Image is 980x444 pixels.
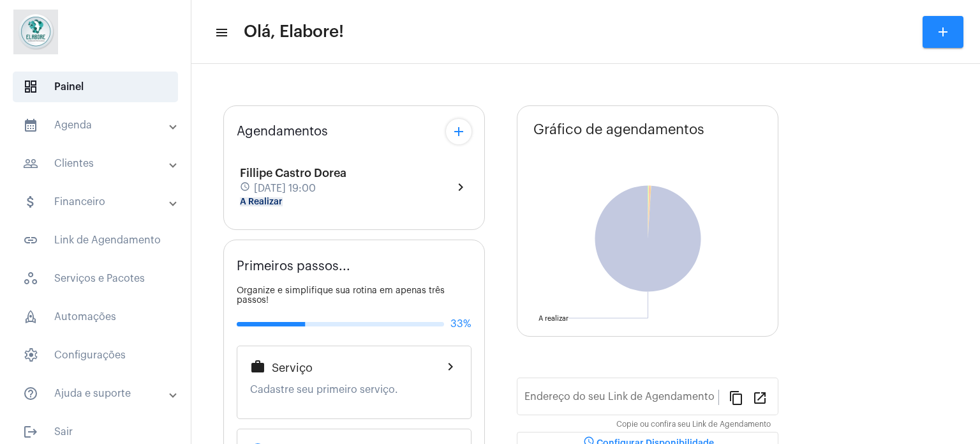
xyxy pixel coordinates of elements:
[237,125,328,139] span: Agendamentos
[272,362,313,374] span: Serviço
[23,386,38,401] mat-icon: sidenav icon
[10,6,61,57] img: 4c6856f8-84c7-1050-da6c-cc5081a5dbaf.jpg
[13,302,178,332] span: Automações
[729,390,744,405] mat-icon: content_copy
[23,386,170,401] mat-panel-title: Ajuda e suporte
[13,263,178,294] span: Serviços e Pacotes
[23,194,170,210] mat-panel-title: Financeiro
[240,181,251,195] mat-icon: schedule
[443,359,458,374] mat-icon: chevron_right
[13,225,178,256] span: Link de Agendamento
[23,118,38,133] mat-icon: sidenav icon
[450,318,471,330] span: 33%
[23,156,170,171] mat-panel-title: Clientes
[240,197,283,206] mat-chip: A Realizar
[451,124,466,139] mat-icon: add
[214,25,227,40] mat-icon: sidenav icon
[8,110,191,141] mat-expansion-panel-header: sidenav iconAgenda
[752,390,768,405] mat-icon: open_in_new
[8,148,191,179] mat-expansion-panel-header: sidenav iconClientes
[23,424,38,440] mat-icon: sidenav icon
[8,378,191,409] mat-expansion-panel-header: sidenav iconAjuda e suporte
[538,315,568,322] text: A realizar
[250,359,265,374] mat-icon: work
[254,183,316,194] span: [DATE] 19:00
[23,194,38,210] mat-icon: sidenav icon
[13,72,178,102] span: Painel
[23,348,38,363] span: sidenav icon
[616,420,771,429] mat-hint: Copie ou confira seu Link de Agendamento
[250,384,458,395] p: Cadastre seu primeiro serviço.
[23,233,38,248] mat-icon: sidenav icon
[23,118,170,133] mat-panel-title: Agenda
[23,156,38,171] mat-icon: sidenav icon
[23,271,38,286] span: sidenav icon
[524,394,718,405] input: Link
[935,24,951,40] mat-icon: add
[237,286,445,305] span: Organize e simplifique sua rotina em apenas três passos!
[23,79,38,95] span: sidenav icon
[244,22,344,42] span: Olá, Elabore!
[13,340,178,371] span: Configurações
[453,180,468,195] mat-icon: chevron_right
[533,122,704,137] span: Gráfico de agendamentos
[23,309,38,325] span: sidenav icon
[237,259,350,273] span: Primeiros passos...
[8,187,191,217] mat-expansion-panel-header: sidenav iconFinanceiro
[240,167,346,179] span: Fillipe Castro Dorea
